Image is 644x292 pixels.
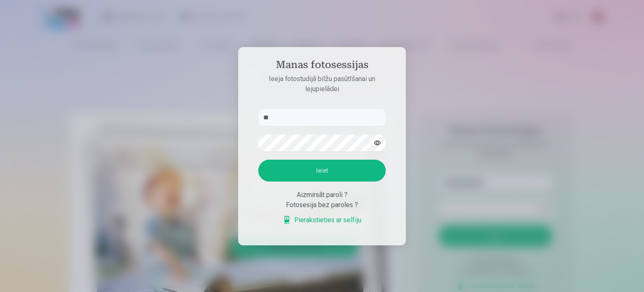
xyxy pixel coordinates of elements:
[258,190,386,200] div: Aizmirsāt paroli ?
[250,74,394,94] p: Ieeja fotostudijā bilžu pasūtīšanai un lejupielādei
[258,200,386,210] div: Fotosesija bez paroles ?
[258,160,386,182] button: Ieiet
[250,59,394,74] h4: Manas fotosessijas
[283,215,361,225] a: Pierakstieties ar selfiju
